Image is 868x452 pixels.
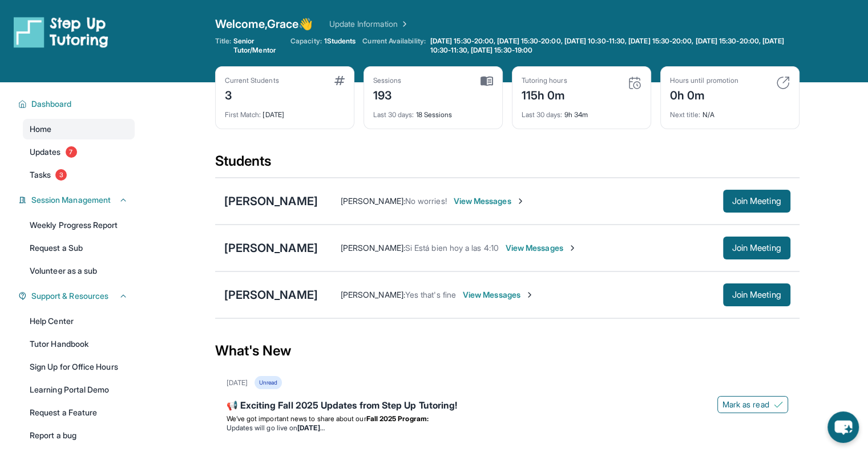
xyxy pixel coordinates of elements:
strong: [DATE] [297,423,324,432]
img: Chevron-Right [525,290,534,299]
img: Chevron-Right [568,243,577,253]
div: 18 Sessions [373,103,493,119]
a: Request a Sub [23,238,135,258]
span: Join Meeting [732,245,781,251]
a: Help Center [23,311,135,331]
span: 7 [66,146,77,158]
span: Current Availability: [362,37,425,55]
img: Chevron Right [398,18,409,30]
button: Support & Resources [27,290,128,302]
span: [DATE] 15:30-20:00, [DATE] 15:30-20:00, [DATE] 10:30-11:30, [DATE] 15:30-20:00, [DATE] 15:30-20:0... [430,37,797,55]
span: Yes that's fine [405,290,456,299]
span: Dashboard [31,98,72,110]
div: Sessions [373,76,402,85]
button: Join Meeting [723,190,790,213]
button: Join Meeting [723,283,790,306]
img: card [628,76,641,90]
a: Home [23,119,135,139]
span: Title: [215,37,231,55]
img: card [334,76,345,85]
a: Update Information [329,18,409,30]
span: Welcome, Grace 👋 [215,16,313,32]
a: Learning Portal Demo [23,379,135,400]
span: [PERSON_NAME] : [341,243,405,253]
button: chat-button [827,411,859,443]
a: Report a bug [23,425,135,446]
div: 193 [373,85,402,103]
a: Sign Up for Office Hours [23,357,135,377]
span: 1 Students [324,37,356,46]
img: Mark as read [774,400,783,409]
a: Volunteer as a sub [23,261,135,281]
div: [PERSON_NAME] [224,193,318,209]
div: [PERSON_NAME] [224,240,318,256]
div: N/A [670,103,790,119]
div: 115h 0m [522,85,567,103]
span: View Messages [506,242,577,254]
span: Tasks [30,169,51,181]
img: Chevron-Right [516,197,525,206]
span: Support & Resources [31,290,108,302]
li: Updates will go live on [227,423,788,433]
button: Session Management [27,194,128,206]
span: Session Management [31,194,111,206]
div: Students [215,152,800,177]
span: We’ve got important news to share about our [227,414,366,423]
span: First Match : [225,110,261,119]
a: Weekly Progress Report [23,215,135,235]
button: Dashboard [27,98,128,110]
span: No worries! [405,196,447,206]
img: card [481,76,493,86]
a: Updates7 [23,142,135,162]
div: Tutoring hours [522,76,567,85]
span: Join Meeting [732,291,781,298]
span: Join Meeting [732,198,781,205]
div: Hours until promotion [670,76,738,85]
button: Join Meeting [723,237,790,259]
strong: Fall 2025 Program: [366,414,429,423]
a: [DATE] 15:30-20:00, [DATE] 15:30-20:00, [DATE] 10:30-11:30, [DATE] 15:30-20:00, [DATE] 15:30-20:0... [428,37,800,55]
span: Capacity: [290,37,322,46]
div: 9h 34m [522,103,641,119]
span: Last 30 days : [373,110,414,119]
button: Mark as read [717,396,788,413]
div: What's New [215,326,800,376]
div: [PERSON_NAME] [224,287,318,303]
div: 3 [225,85,279,103]
div: 📢 Exciting Fall 2025 Updates from Step Up Tutoring! [227,398,788,414]
div: 0h 0m [670,85,738,103]
img: card [776,76,790,90]
span: Home [30,123,51,135]
span: Si Está bien hoy a las 4:10 [405,243,499,253]
span: Updates [30,146,61,158]
span: View Messages [454,195,525,207]
a: Request a Feature [23,402,135,423]
div: [DATE] [225,103,345,119]
span: Mark as read [722,399,769,410]
span: Last 30 days : [522,110,563,119]
img: logo [14,16,108,48]
div: [DATE] [227,378,248,387]
span: View Messages [463,289,534,301]
span: [PERSON_NAME] : [341,196,405,206]
span: Senior Tutor/Mentor [233,37,284,55]
div: Unread [255,376,282,389]
span: Next title : [670,110,701,119]
div: Current Students [225,76,279,85]
a: Tasks3 [23,165,135,185]
span: 3 [55,169,67,181]
span: [PERSON_NAME] : [341,290,405,299]
a: Tutor Handbook [23,334,135,354]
